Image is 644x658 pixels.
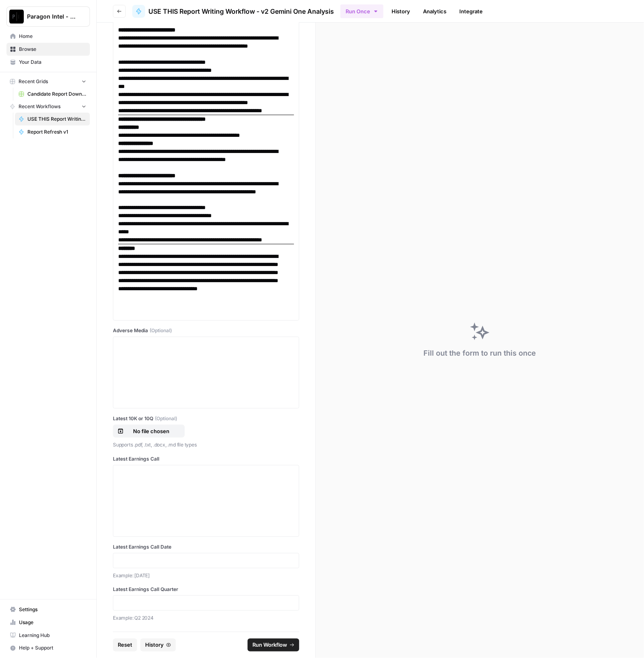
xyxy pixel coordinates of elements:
button: Run Once [340,4,383,18]
span: History [145,641,164,649]
label: Adverse Media [113,327,299,334]
p: Supports .pdf, .txt, .docx, .md file types [113,441,299,449]
a: History [387,5,415,18]
a: Analytics [418,5,451,18]
span: Recent Workflows [19,103,60,110]
p: Example: Q2 2024 [113,614,299,622]
a: Candidate Report Download Sheet [15,88,90,101]
span: Learning Hub [19,632,86,639]
span: Your Data [19,59,86,66]
a: Browse [6,43,90,56]
button: History [140,639,176,652]
span: Recent Grids [19,78,48,85]
span: Candidate Report Download Sheet [27,90,86,98]
button: Run Workflow [248,639,299,652]
span: (Optional) [150,327,172,334]
span: Home [19,33,86,40]
a: USE THIS Report Writing Workflow - v2 Gemini One Analysis [15,113,90,126]
a: Usage [6,616,90,629]
button: Help + Support [6,642,90,655]
a: Integrate [454,5,488,18]
label: Latest Earnings Call Quarter [113,586,299,593]
button: Recent Grids [6,75,90,88]
a: Report Refresh v1 [15,126,90,138]
a: USE THIS Report Writing Workflow - v2 Gemini One Analysis [132,5,334,18]
a: Learning Hub [6,629,90,642]
p: Example: [DATE] [113,572,299,580]
span: USE THIS Report Writing Workflow - v2 Gemini One Analysis [148,6,334,16]
span: Report Refresh v1 [27,128,86,136]
span: Run Workflow [252,641,287,649]
span: USE THIS Report Writing Workflow - v2 Gemini One Analysis [27,115,86,123]
img: Paragon Intel - Bill / Ty / Colby R&D Logo [9,9,24,24]
label: Latest Earnings Call Date [113,543,299,551]
p: No file chosen [125,427,177,435]
span: Settings [19,606,86,613]
span: Usage [19,619,86,626]
span: (Optional) [155,415,177,422]
a: Settings [6,603,90,616]
a: Your Data [6,56,90,69]
span: Browse [19,46,86,53]
button: Reset [113,639,137,652]
div: Fill out the form to run this once [423,348,536,359]
span: Reset [118,641,132,649]
button: Recent Workflows [6,101,90,113]
label: Latest 10K or 10Q [113,415,299,422]
a: Home [6,30,90,43]
span: Help + Support [19,645,86,652]
button: Workspace: Paragon Intel - Bill / Ty / Colby R&D [6,6,90,27]
button: No file chosen [113,425,185,438]
label: Latest Earnings Call [113,455,299,463]
span: Paragon Intel - Bill / Ty / [PERSON_NAME] R&D [27,13,76,21]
